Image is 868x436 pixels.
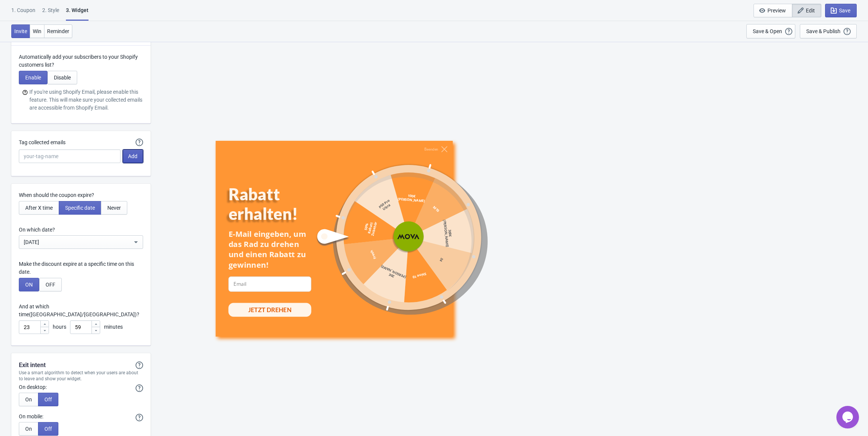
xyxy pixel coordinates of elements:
div: Rabatt erhalten! [228,184,328,223]
div: And at which time ([GEOGRAPHIC_DATA]/[GEOGRAPHIC_DATA]) ? [19,303,143,319]
button: Save & Publish [800,24,857,38]
span: minutes [104,324,123,330]
div: Save & Open [753,28,782,34]
span: hours [53,324,66,330]
span: Preview [767,8,786,14]
span: Edit [806,8,815,14]
span: Specific date [65,205,95,211]
div: Save & Publish [806,28,841,34]
span: Never [107,205,121,211]
div: [DATE] [24,238,132,247]
iframe: chat widget [836,406,860,428]
label: On which date? [19,226,143,233]
div: 2 . Style [42,6,59,20]
span: On [25,396,32,402]
button: Save & Open [746,24,795,38]
button: Preview [754,4,792,17]
p: Automatically add your subscribers to your Shopify customers list? [19,53,143,69]
button: Save [825,4,857,17]
span: Save [839,8,850,14]
div: 1. Coupon [11,6,35,20]
span: Enable [25,75,41,81]
div: JETZT DREHEN [248,305,291,314]
button: Win [30,24,44,38]
button: Enable [19,71,47,84]
label: On desktop: [19,383,47,391]
span: Off [44,396,52,402]
button: Disable [47,71,77,84]
label: On mobile: [19,413,43,420]
div: Exit intent [11,361,151,370]
span: Reminder [47,28,69,34]
button: Edit [792,4,821,17]
span: On [25,426,32,432]
button: ON [19,278,39,291]
div: 3. Widget [66,6,88,21]
span: Add [128,153,137,159]
span: Disable [54,75,71,81]
div: Beenden [424,147,438,151]
button: After X time [19,201,59,215]
span: ON [25,282,33,288]
input: Email [228,276,311,292]
button: OFF [39,278,62,291]
button: On [19,393,38,406]
p: Make the discount expire at a specific time on this date. [19,260,143,276]
span: After X time [25,205,53,211]
span: If you're using Shopify Email, please enable this feature. This will make sure your collected ema... [29,88,143,112]
button: Off [38,393,58,406]
span: Invite [14,28,27,34]
span: OFF [46,282,55,288]
button: Never [101,201,127,215]
button: Add [123,149,143,163]
button: On [19,422,38,436]
label: Tag collected emails [19,139,66,146]
button: Specific date [59,201,101,215]
p: When should the coupon expire? [19,191,143,199]
div: Use a smart algorithm to detect when your users are about to leave and show your widget. [11,370,151,382]
input: your-tag-name [19,149,121,163]
button: Reminder [44,24,72,38]
span: Win [33,28,41,34]
div: E-Mail eingeben, um das Rad zu drehen und einen Rabatt zu gewinnen! [228,229,311,270]
button: Invite [11,24,30,38]
span: Off [44,426,52,432]
button: Off [38,422,58,436]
